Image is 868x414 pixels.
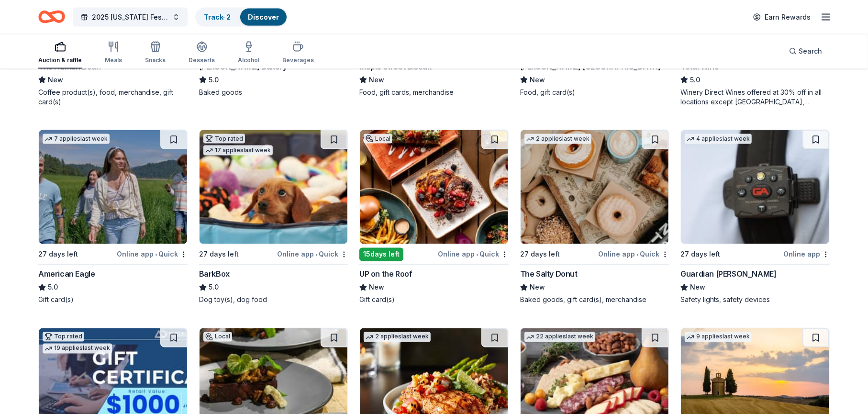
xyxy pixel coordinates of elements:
[359,295,509,305] div: Gift card(s)
[38,269,95,280] div: American Eagle
[38,249,78,260] div: 27 days left
[680,130,830,305] a: Image for Guardian Angel Device4 applieslast week27 days leftOnline appGuardian [PERSON_NAME]NewS...
[524,134,591,144] div: 2 applies last week
[680,269,776,280] div: Guardian [PERSON_NAME]
[315,251,317,258] span: •
[73,8,188,27] button: 2025 [US_STATE] Festival of Trees
[369,282,384,293] span: New
[117,248,188,260] div: Online app Quick
[203,332,232,342] div: Local
[38,88,188,107] div: Coffee product(s), food, merchandise, gift card(s)
[238,56,259,64] div: Alcohol
[200,130,348,244] img: Image for BarkBox
[530,282,545,293] span: New
[520,130,669,305] a: Image for The Salty Donut2 applieslast week27 days leftOnline app•QuickThe Salty DonutNewBaked go...
[783,248,830,260] div: Online app
[189,56,215,64] div: Desserts
[781,42,830,61] button: Search
[520,249,560,260] div: 27 days left
[359,88,509,97] div: Food, gift cards, merchandise
[38,56,82,64] div: Auction & raffle
[681,130,829,244] img: Image for Guardian Angel Device
[636,251,638,258] span: •
[145,37,166,69] button: Snacks
[360,130,508,244] img: Image for UP on the Roof
[680,88,830,107] div: Winery Direct Wines offered at 30% off in all locations except [GEOGRAPHIC_DATA], [GEOGRAPHIC_DAT...
[364,134,392,144] div: Local
[92,11,168,23] span: 2025 [US_STATE] Festival of Trees
[199,88,348,97] div: Baked goods
[39,130,187,244] img: Image for American Eagle
[530,74,545,86] span: New
[203,134,245,144] div: Top rated
[199,269,230,280] div: BarkBox
[38,6,65,28] a: Home
[282,56,314,64] div: Beverages
[520,295,669,305] div: Baked goods, gift card(s), merchandise
[359,269,412,280] div: UP on the Roof
[747,9,816,26] a: Earn Rewards
[359,130,509,305] a: Image for UP on the RoofLocal15days leftOnline app•QuickUP on the RoofNewGift card(s)
[598,248,669,260] div: Online app Quick
[195,8,288,27] button: Track· 2Discover
[105,56,122,64] div: Meals
[204,13,231,21] a: Track· 2
[248,13,279,21] a: Discover
[521,130,669,244] img: Image for The Salty Donut
[690,282,705,293] span: New
[48,282,58,293] span: 5.0
[155,251,157,258] span: •
[520,269,578,280] div: The Salty Donut
[38,37,82,69] button: Auction & raffle
[209,282,219,293] span: 5.0
[282,37,314,69] button: Beverages
[685,134,752,144] div: 4 applies last week
[524,332,595,342] div: 22 applies last week
[203,145,273,156] div: 17 applies last week
[359,248,403,261] div: 15 days left
[680,249,720,260] div: 27 days left
[145,56,166,64] div: Snacks
[438,248,509,260] div: Online app Quick
[43,134,110,144] div: 7 applies last week
[238,37,259,69] button: Alcohol
[43,344,112,354] div: 19 applies last week
[199,295,348,305] div: Dog toy(s), dog food
[189,37,215,69] button: Desserts
[685,332,752,342] div: 9 applies last week
[369,74,384,86] span: New
[277,248,348,260] div: Online app Quick
[364,332,431,342] div: 2 applies last week
[209,74,219,86] span: 5.0
[48,74,63,86] span: New
[38,295,188,305] div: Gift card(s)
[680,295,830,305] div: Safety lights, safety devices
[520,88,669,97] div: Food, gift card(s)
[476,251,478,258] span: •
[105,37,122,69] button: Meals
[199,249,239,260] div: 27 days left
[38,130,188,305] a: Image for American Eagle7 applieslast week27 days leftOnline app•QuickAmerican Eagle5.0Gift card(s)
[43,332,84,342] div: Top rated
[690,74,700,86] span: 5.0
[799,45,822,57] span: Search
[199,130,348,305] a: Image for BarkBoxTop rated17 applieslast week27 days leftOnline app•QuickBarkBox5.0Dog toy(s), do...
